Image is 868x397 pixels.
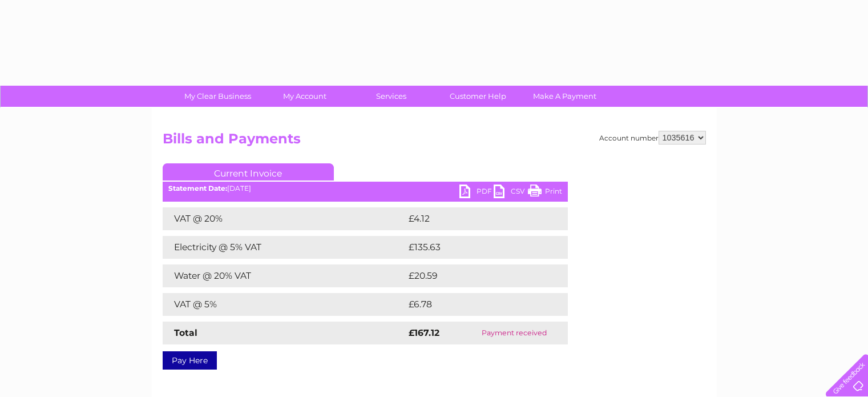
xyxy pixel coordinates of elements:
td: Electricity @ 5% VAT [163,236,406,259]
div: [DATE] [163,185,568,193]
a: Services [344,86,438,107]
td: £20.59 [406,264,545,287]
td: Water @ 20% VAT [163,264,406,287]
a: Print [528,185,562,201]
div: Account number [599,131,706,145]
a: My Clear Business [171,86,265,107]
td: VAT @ 20% [163,207,406,230]
td: £6.78 [406,293,541,316]
strong: Total [174,327,197,338]
a: My Account [257,86,352,107]
a: Make A Payment [518,86,612,107]
a: PDF [459,185,494,201]
h2: Bills and Payments [163,131,706,153]
a: Pay Here [163,351,217,370]
a: Current Invoice [163,163,334,181]
td: VAT @ 5% [163,293,406,316]
td: £135.63 [406,236,547,259]
td: £4.12 [406,207,539,230]
a: Customer Help [431,86,525,107]
td: Payment received [461,322,567,344]
b: Statement Date: [168,184,227,193]
a: CSV [494,185,528,201]
strong: £167.12 [409,327,439,338]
